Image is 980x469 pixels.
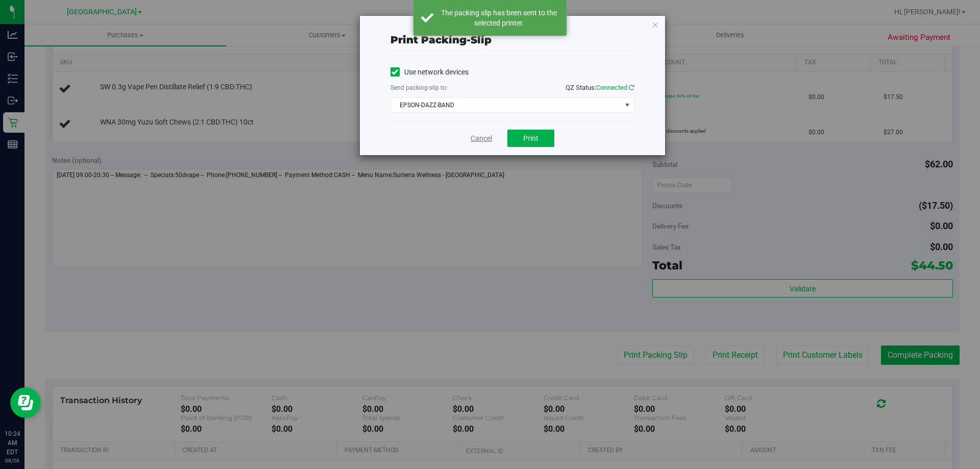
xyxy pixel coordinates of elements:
[596,84,627,91] span: Connected
[390,83,448,92] label: Send packing-slip to:
[391,98,621,112] span: EPSON-DAZZ-BAND
[10,387,41,418] iframe: Resource center
[523,134,538,142] span: Print
[390,67,469,78] label: Use network devices
[471,133,492,144] a: Cancel
[566,84,634,91] span: QZ Status:
[621,98,633,112] span: select
[439,8,559,28] div: The packing slip has been sent to the selected printer.
[507,130,554,147] button: Print
[390,34,492,46] span: Print packing-slip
